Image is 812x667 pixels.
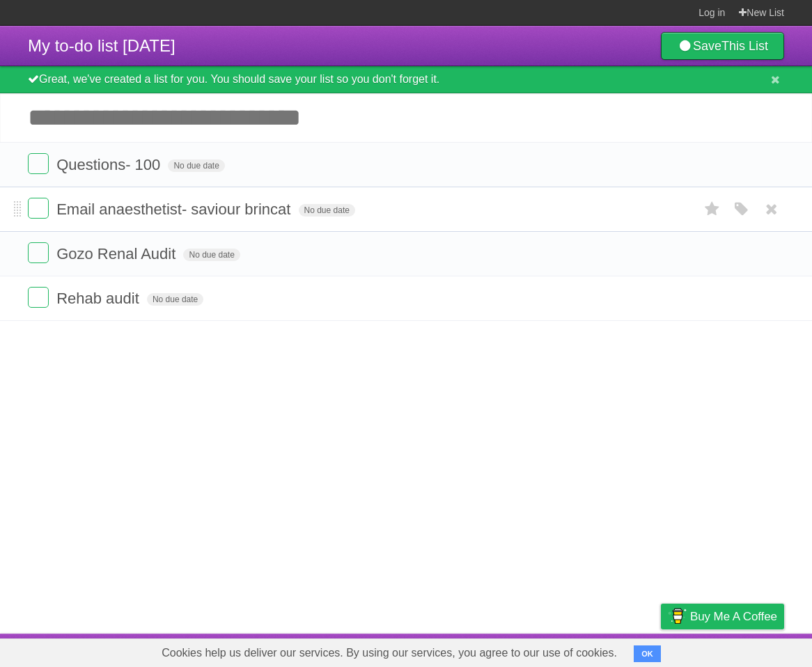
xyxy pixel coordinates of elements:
img: Buy me a coffee [668,604,687,628]
span: No due date [168,159,224,172]
a: Terms [595,637,626,664]
a: Suggest a feature [696,637,784,664]
label: Done [28,153,49,174]
label: Done [28,287,49,308]
a: Privacy [643,637,679,664]
label: Done [28,242,49,263]
label: Done [28,198,49,219]
label: Star task [699,198,726,221]
button: OK [634,645,661,662]
b: This List [721,39,768,53]
span: No due date [183,249,240,261]
a: SaveThis List [661,32,784,60]
a: Buy me a coffee [661,604,784,629]
span: Rehab audit [56,290,143,307]
span: Cookies help us deliver our services. By using our services, you agree to our use of cookies. [148,639,631,667]
span: Gozo Renal Audit [56,245,179,262]
span: Email anaesthetist- saviour brincat [56,201,294,218]
span: Questions- 100 [56,156,164,173]
a: Developers [522,637,578,664]
span: Buy me a coffee [690,604,777,629]
span: No due date [299,204,355,217]
span: No due date [147,293,203,306]
a: About [476,637,505,664]
span: My to-do list [DATE] [28,36,175,55]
